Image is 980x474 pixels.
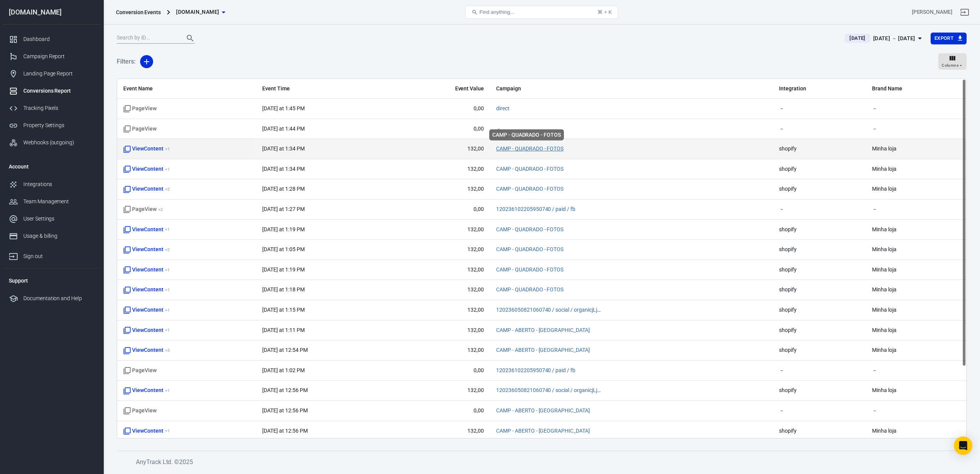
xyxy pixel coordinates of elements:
[496,186,563,192] a: CAMP - QUADRADO - FOTOS
[496,286,563,293] a: CAMP - QUADRADO - FOTOS
[123,125,157,133] span: Standard event name
[598,9,612,15] div: ⌘ + K
[496,126,501,132] a: －
[496,428,590,434] a: CAMP - ABERTO - [GEOGRAPHIC_DATA]
[136,457,710,467] h6: AnyTrack Ltd. © 2025
[479,9,514,15] span: Find anything...
[399,105,484,113] span: 0,00
[872,347,960,354] span: Minha loja
[931,33,967,44] button: Export
[779,327,860,334] span: shopify
[496,266,563,273] a: CAMP - QUADRADO - FOTOS
[496,125,501,133] span: －
[262,206,304,212] time: 2025-10-09T13:27:05-03:00
[23,87,95,95] div: Conversions Report
[3,134,101,151] a: Webhooks (outgoing)
[779,387,860,394] span: shopify
[872,246,960,253] span: Minha loja
[872,407,960,415] span: －
[399,407,484,415] span: 0,00
[779,266,860,274] span: shopify
[123,165,170,173] span: ViewContent
[3,176,101,193] a: Integrations
[496,145,563,152] a: CAMP - QUADRADO - FOTOS
[123,185,170,193] span: ViewContent
[872,286,960,294] span: Minha loja
[123,85,230,93] span: Event Name
[496,226,563,232] a: CAMP - QUADRADO - FOTOS
[872,105,960,113] span: －
[399,125,484,133] span: 0,00
[262,105,304,111] time: 2025-10-09T13:45:33-03:00
[262,407,307,414] time: 2025-10-09T12:56:00-03:00
[3,100,101,117] a: Tracking Pixels
[165,348,170,353] sup: + 3
[3,82,101,100] a: Conversions Report
[779,125,860,133] span: －
[496,327,590,334] span: CAMP - ABERTO - IA
[872,306,960,314] span: Minha loja
[23,52,95,60] div: Campaign Report
[3,117,101,134] a: Property Settings
[399,226,484,234] span: 132,00
[262,246,304,252] time: 2025-10-09T13:05:33-03:00
[165,186,170,192] sup: + 2
[262,367,304,373] time: 2025-10-09T13:02:25-03:00
[262,85,369,93] span: Event Time
[496,165,563,173] span: CAMP - QUADRADO - FOTOS
[399,266,484,274] span: 132,00
[262,166,304,172] time: 2025-10-09T13:34:04-03:00
[779,347,860,354] span: shopify
[165,167,170,172] sup: + 1
[117,33,178,43] input: Search by ID...
[262,186,304,192] time: 2025-10-09T13:28:12-03:00
[123,226,170,234] span: ViewContent
[23,232,95,240] div: Usage & billing
[123,286,170,294] span: ViewContent
[116,8,161,16] div: Conversion Events
[496,246,563,252] a: CAMP - QUADRADO - FOTOS
[496,85,603,93] span: Campaign
[872,387,960,394] span: Minha loja
[872,266,960,274] span: Minha loja
[465,6,618,19] button: Find anything...⌘ + K
[3,9,101,16] div: [DOMAIN_NAME]
[779,427,860,435] span: shopify
[23,180,95,188] div: Integrations
[954,436,972,455] div: Open Intercom Messenger
[181,29,199,47] button: Search
[165,247,170,252] sup: + 2
[779,306,860,314] span: shopify
[262,307,304,313] time: 2025-10-09T13:15:57-03:00
[779,85,860,93] span: Integration
[496,327,590,333] a: CAMP - ABERTO - [GEOGRAPHIC_DATA]
[123,206,163,213] span: PageView
[262,428,307,434] time: 2025-10-09T12:56:00-03:00
[23,252,95,260] div: Sign out
[942,62,959,69] span: Columns
[846,34,868,42] span: [DATE]
[938,53,967,70] button: Columns
[399,185,484,193] span: 132,00
[165,267,170,273] sup: + 1
[872,125,960,133] span: －
[872,185,960,193] span: Minha loja
[399,246,484,253] span: 132,00
[173,5,228,19] button: [DOMAIN_NAME]
[496,407,590,414] a: CAMP - ABERTO - [GEOGRAPHIC_DATA]
[873,34,915,43] div: [DATE] － [DATE]
[779,286,860,294] span: shopify
[496,206,575,213] span: 120236102205950740 / paid / fb
[955,3,974,21] a: Sign out
[123,327,170,334] span: ViewContent
[496,185,563,193] span: CAMP - QUADRADO - FOTOS
[779,165,860,173] span: shopify
[496,387,603,394] span: 120236050821060740 / social / organicjLj68e4870fbaa8b083d1db094d
[3,210,101,227] a: User Settings
[262,286,304,293] time: 2025-10-09T13:18:19-03:00
[779,407,860,415] span: －
[399,85,484,93] span: Event Value
[3,157,101,176] li: Account
[496,367,575,374] span: 120236102205950740 / paid / fb
[399,145,484,153] span: 132,00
